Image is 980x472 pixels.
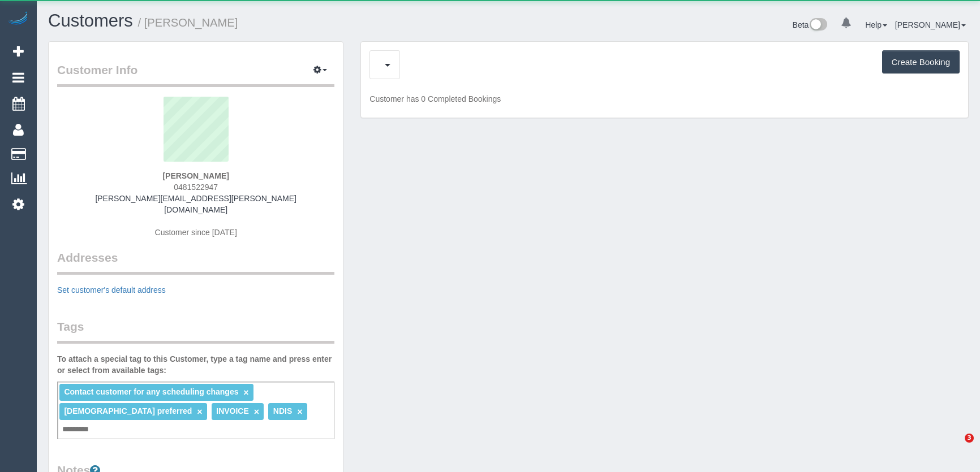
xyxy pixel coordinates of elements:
[965,434,974,443] span: 3
[809,18,827,33] img: New interface
[48,11,133,31] a: Customers
[297,407,302,417] a: ×
[95,194,296,214] a: [PERSON_NAME][EMAIL_ADDRESS][PERSON_NAME][DOMAIN_NAME]
[369,93,960,105] p: Customer has 0 Completed Bookings
[64,387,238,396] span: Contact customer for any scheduling changes
[793,20,828,29] a: Beta
[155,228,237,237] span: Customer since [DATE]
[7,11,29,27] img: Automaid Logo
[57,353,334,376] label: To attach a special tag to this Customer, type a tag name and press enter or select from availabl...
[174,183,218,192] span: 0481522947
[64,406,192,415] span: [DEMOGRAPHIC_DATA] preferred
[942,434,969,461] iframe: Intercom live chat
[57,62,334,87] legend: Customer Info
[254,407,259,417] a: ×
[57,285,166,295] a: Set customer's default address
[197,407,202,417] a: ×
[57,318,334,344] legend: Tags
[162,171,229,180] strong: [PERSON_NAME]
[138,16,238,29] small: / [PERSON_NAME]
[243,388,248,397] a: ×
[882,50,960,74] button: Create Booking
[895,20,966,29] a: [PERSON_NAME]
[216,406,249,415] span: INVOICE
[273,406,292,415] span: NDIS
[865,20,887,29] a: Help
